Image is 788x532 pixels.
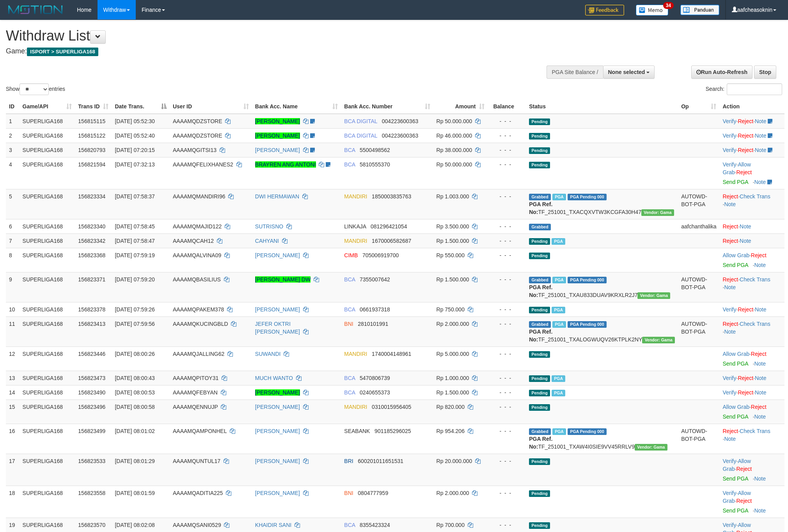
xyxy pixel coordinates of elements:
[568,321,607,328] span: PGA Pending
[255,276,311,283] a: [PERSON_NAME] DW
[552,375,565,382] span: Marked by aafnonsreyleab
[719,233,784,248] td: ·
[382,133,418,139] span: Copy 004223600363 to clipboard
[360,375,390,381] span: Copy 5470806739 to clipboard
[255,193,299,200] a: DWI HERMAWAN
[754,179,766,185] a: Note
[372,238,411,244] span: Copy 1670006582687 to clipboard
[727,83,782,95] input: Search:
[724,436,736,442] a: Note
[255,147,300,153] a: [PERSON_NAME]
[437,193,469,200] span: Rp 1.003.000
[437,252,465,258] span: Rp 550.000
[491,161,523,168] div: - - -
[115,252,154,258] span: [DATE] 07:59:19
[491,350,523,358] div: - - -
[255,428,300,434] a: [PERSON_NAME]
[6,157,20,189] td: 4
[20,83,49,95] select: Showentries
[738,147,753,153] a: Reject
[738,375,753,381] a: Reject
[372,351,411,357] span: Copy 1740004148961 to clipboard
[437,321,469,327] span: Rp 2.000.000
[6,302,20,316] td: 10
[738,306,753,313] a: Reject
[6,4,65,16] img: MOTION_logo.png
[751,252,767,258] a: Reject
[344,375,355,381] span: BCA
[491,193,523,200] div: - - -
[78,193,105,200] span: 156823334
[437,161,472,168] span: Rp 50.000.000
[362,252,399,258] span: Copy 705006919700 to clipboard
[755,375,767,381] a: Note
[491,306,523,313] div: - - -
[740,428,770,434] a: Check Trans
[737,498,752,504] a: Reject
[491,146,523,154] div: - - -
[27,48,98,56] span: ISPORT > SUPERLIGA168
[529,307,550,313] span: Pending
[529,162,550,168] span: Pending
[722,276,738,283] a: Reject
[603,65,655,79] button: None selected
[722,262,748,268] a: Send PGA
[255,223,283,230] a: SUTRISNO
[115,321,154,327] span: [DATE] 07:59:56
[751,351,767,357] a: Reject
[360,389,390,396] span: Copy 0240655373 to clipboard
[719,99,784,114] th: Action
[722,161,751,175] span: ·
[678,189,719,219] td: AUTOWD-BOT-PGA
[568,277,607,283] span: PGA Pending
[719,316,784,346] td: · ·
[115,276,154,283] span: [DATE] 07:59:20
[173,389,218,396] span: AAAAMQFEBYAN
[78,252,105,258] span: 156823368
[529,194,551,200] span: Grabbed
[754,361,766,367] a: Note
[78,147,105,153] span: 156820793
[680,5,719,15] img: panduan.png
[78,118,105,124] span: 156815115
[437,389,469,396] span: Rp 1.500.000
[529,351,550,358] span: Pending
[722,193,738,200] a: Reject
[663,2,674,9] span: 34
[173,133,222,139] span: AAAAMQDZSTORE
[78,375,105,381] span: 156823473
[115,147,154,153] span: [DATE] 07:20:15
[529,133,550,140] span: Pending
[722,389,736,396] a: Verify
[724,201,736,207] a: Note
[526,272,678,302] td: TF_251001_TXAU833DUAV9KRXLR2J7
[719,302,784,316] td: · ·
[722,179,748,185] a: Send PGA
[255,306,300,313] a: [PERSON_NAME]
[20,371,75,385] td: SUPERLIGA168
[719,189,784,219] td: · ·
[526,99,678,114] th: Status
[437,351,469,357] span: Rp 5.000.000
[344,389,355,396] span: BCA
[547,65,603,79] div: PGA Site Balance /
[529,390,550,396] span: Pending
[437,238,469,244] span: Rp 1.500.000
[719,248,784,272] td: ·
[722,351,749,357] a: Allow Grab
[719,114,784,129] td: · ·
[722,252,749,258] a: Allow Grab
[719,272,784,302] td: · ·
[722,475,748,482] a: Send PGA
[20,272,75,302] td: SUPERLIGA168
[724,284,736,290] a: Note
[722,414,748,420] a: Send PGA
[115,404,154,410] span: [DATE] 08:00:58
[491,276,523,283] div: - - -
[433,99,488,114] th: Amount: activate to sort column ascending
[344,238,367,244] span: MANDIRI
[20,316,75,346] td: SUPERLIGA168
[344,276,355,283] span: BCA
[691,65,753,79] a: Run Auto-Refresh
[115,223,154,230] span: [DATE] 07:58:45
